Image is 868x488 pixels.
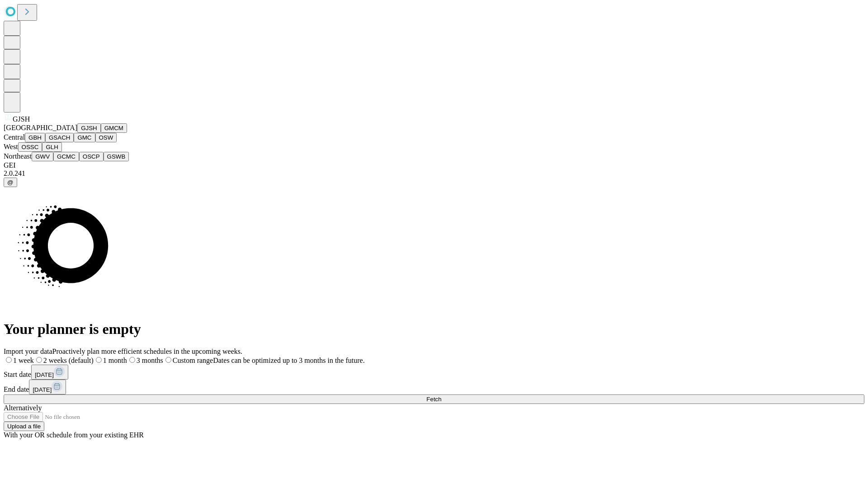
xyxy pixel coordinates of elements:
span: Dates can be optimized up to 3 months in the future. [213,357,364,364]
input: 2 weeks (default) [36,357,42,363]
span: [DATE] [35,371,54,378]
button: GCMC [53,152,79,161]
span: 1 month [103,357,127,364]
span: Proactively plan more efficient schedules in the upcoming weeks. [52,347,242,355]
span: Fetch [426,396,441,403]
span: GJSH [13,115,30,123]
button: GMC [74,133,95,142]
span: 2 weeks (default) [43,357,94,364]
div: 2.0.241 [4,169,864,178]
span: @ [7,179,14,186]
h1: Your planner is empty [4,321,864,338]
input: 3 months [129,357,135,363]
button: GBH [25,133,45,142]
input: Custom rangeDates can be optimized up to 3 months in the future. [165,357,171,363]
button: GSACH [45,133,74,142]
span: Northeast [4,152,32,160]
span: Central [4,133,25,141]
input: 1 month [96,357,102,363]
div: End date [4,380,864,394]
span: 3 months [137,357,163,364]
span: Import your data [4,347,52,355]
button: OSSC [18,142,42,152]
input: 1 week [6,357,12,363]
button: Fetch [4,394,864,404]
button: [DATE] [29,380,66,394]
button: GSWB [104,152,129,161]
span: [DATE] [33,386,52,393]
div: GEI [4,161,864,169]
span: 1 week [13,357,34,364]
span: West [4,143,18,150]
button: OSCP [79,152,104,161]
span: [GEOGRAPHIC_DATA] [4,124,77,131]
span: Alternatively [4,404,42,412]
span: Custom range [173,357,213,364]
button: GWV [32,152,53,161]
span: With your OR schedule from your existing EHR [4,431,144,439]
button: GLH [42,142,61,152]
button: OSW [95,133,117,142]
button: Upload a file [4,422,44,431]
button: @ [4,178,17,187]
div: Start date [4,365,864,380]
button: GJSH [77,123,101,133]
button: [DATE] [31,365,68,380]
button: GMCM [101,123,127,133]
